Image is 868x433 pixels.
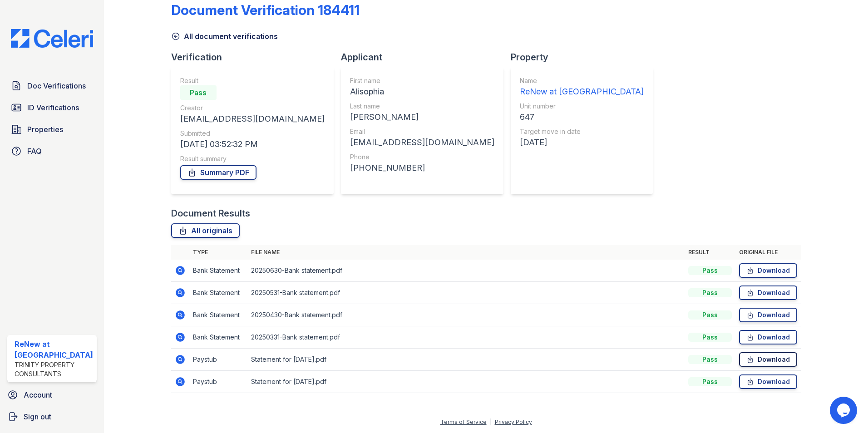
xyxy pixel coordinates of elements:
[189,326,247,349] td: Bank Statement
[15,339,93,360] div: ReNew at [GEOGRAPHIC_DATA]
[520,76,644,85] div: Name
[189,304,247,326] td: Bank Statement
[7,98,97,117] a: ID Verifications
[685,245,735,260] th: Result
[189,245,247,260] th: Type
[180,165,256,180] a: Summary PDF
[735,245,801,260] th: Original file
[490,418,492,425] div: |
[171,223,240,238] a: All originals
[247,304,685,326] td: 20250430-Bank statement.pdf
[180,154,325,163] div: Result summary
[520,102,644,111] div: Unit number
[520,85,644,98] div: ReNew at [GEOGRAPHIC_DATA]
[511,51,660,64] div: Property
[189,282,247,304] td: Bank Statement
[171,51,341,64] div: Verification
[830,397,859,424] iframe: chat widget
[247,260,685,282] td: 20250630-Bank statement.pdf
[171,2,360,18] div: Document Verification 184411
[27,80,86,91] span: Doc Verifications
[189,371,247,393] td: Paystub
[739,263,797,278] a: Download
[180,85,217,100] div: Pass
[688,288,732,297] div: Pass
[520,76,644,98] a: Name ReNew at [GEOGRAPHIC_DATA]
[247,282,685,304] td: 20250531-Bank statement.pdf
[15,360,93,379] div: Trinity Property Consultants
[180,103,325,113] div: Creator
[350,102,494,111] div: Last name
[739,352,797,367] a: Download
[495,418,532,425] a: Privacy Policy
[4,386,100,404] a: Account
[247,349,685,371] td: Statement for [DATE].pdf
[440,418,487,425] a: Terms of Service
[27,146,42,157] span: FAQ
[24,389,52,400] span: Account
[189,349,247,371] td: Paystub
[171,207,250,220] div: Document Results
[180,129,325,138] div: Submitted
[27,102,79,113] span: ID Verifications
[7,142,97,160] a: FAQ
[341,51,511,64] div: Applicant
[520,136,644,149] div: [DATE]
[739,308,797,322] a: Download
[180,76,325,85] div: Result
[350,76,494,85] div: First name
[350,111,494,123] div: [PERSON_NAME]
[247,371,685,393] td: Statement for [DATE].pdf
[247,326,685,349] td: 20250331-Bank statement.pdf
[350,127,494,136] div: Email
[247,245,685,260] th: File name
[350,85,494,98] div: Alisophia
[7,77,97,95] a: Doc Verifications
[739,330,797,344] a: Download
[180,138,325,151] div: [DATE] 03:52:32 PM
[180,113,325,125] div: [EMAIL_ADDRESS][DOMAIN_NAME]
[24,411,51,422] span: Sign out
[688,377,732,386] div: Pass
[171,31,278,42] a: All document verifications
[688,355,732,364] div: Pass
[27,124,63,135] span: Properties
[520,127,644,136] div: Target move in date
[520,111,644,123] div: 647
[189,260,247,282] td: Bank Statement
[739,285,797,300] a: Download
[7,120,97,138] a: Properties
[739,374,797,389] a: Download
[4,29,100,48] img: CE_Logo_Blue-a8612792a0a2168367f1c8372b55b34899dd931a85d93a1a3d3e32e68fde9ad4.png
[350,162,494,174] div: [PHONE_NUMBER]
[688,310,732,320] div: Pass
[350,136,494,149] div: [EMAIL_ADDRESS][DOMAIN_NAME]
[350,153,494,162] div: Phone
[688,333,732,342] div: Pass
[4,408,100,426] a: Sign out
[688,266,732,275] div: Pass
